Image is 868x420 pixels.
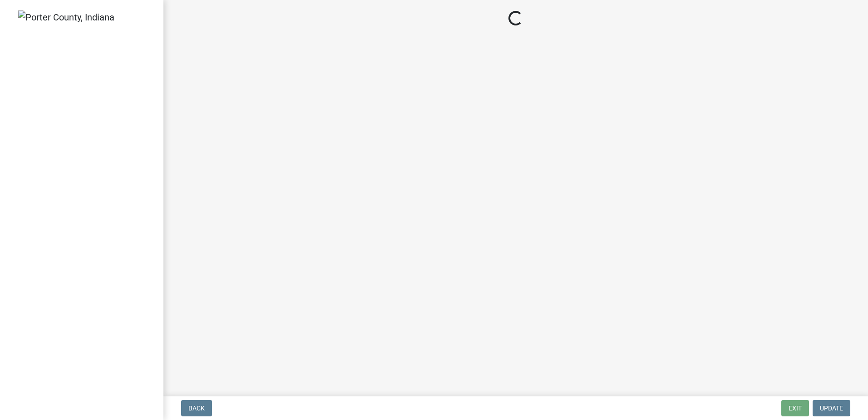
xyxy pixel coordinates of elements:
[820,405,843,412] span: Update
[18,10,114,24] img: Porter County, Indiana
[781,400,809,416] button: Exit
[188,405,205,412] span: Back
[813,400,850,416] button: Update
[181,400,212,416] button: Back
